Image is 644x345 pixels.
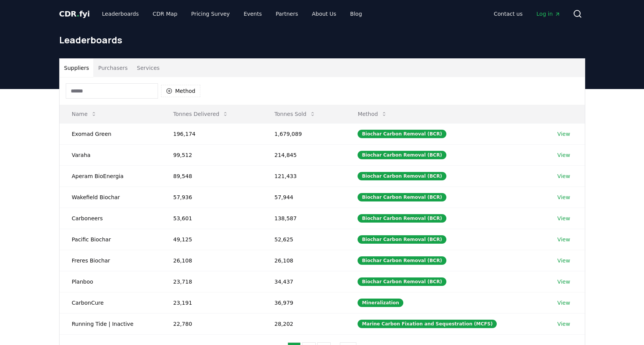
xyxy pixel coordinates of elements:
td: 214,845 [262,144,346,165]
td: Running Tide | Inactive [60,313,161,334]
td: Exomad Green [60,123,161,144]
div: Biochar Carbon Removal (BCR) [358,277,446,286]
a: Events [238,7,268,21]
div: Biochar Carbon Removal (BCR) [358,256,446,265]
a: View [557,193,570,201]
td: 53,601 [161,208,262,229]
button: Purchasers [93,59,132,77]
div: Biochar Carbon Removal (BCR) [358,193,446,201]
a: CDR.fyi [59,8,90,19]
a: Pricing Survey [185,7,236,21]
td: 121,433 [262,165,346,187]
div: Mineralization [358,299,403,307]
a: View [557,257,570,264]
td: 23,718 [161,271,262,292]
td: 57,944 [262,187,346,208]
nav: Main [488,7,566,21]
a: View [557,278,570,286]
div: Marine Carbon Fixation and Sequestration (MCFS) [358,320,497,328]
td: Carboneers [60,208,161,229]
td: Freres Biochar [60,250,161,271]
td: 28,202 [262,313,346,334]
button: Name [66,106,103,122]
span: CDR fyi [59,9,90,18]
a: View [557,215,570,222]
td: 99,512 [161,144,262,165]
td: Aperam BioEnergia [60,165,161,187]
td: Pacific Biochar [60,229,161,250]
h1: Leaderboards [59,34,585,46]
a: View [557,172,570,180]
a: About Us [306,7,342,21]
td: CarbonCure [60,292,161,313]
a: Log in [530,7,566,21]
div: Biochar Carbon Removal (BCR) [358,151,446,159]
td: 23,191 [161,292,262,313]
nav: Main [96,7,368,21]
button: Method [161,85,201,97]
td: 22,780 [161,313,262,334]
td: 1,679,089 [262,123,346,144]
div: Biochar Carbon Removal (BCR) [358,235,446,244]
td: 49,125 [161,229,262,250]
a: Leaderboards [96,7,145,21]
a: Partners [270,7,304,21]
td: 138,587 [262,208,346,229]
a: Contact us [488,7,529,21]
td: 89,548 [161,165,262,187]
button: Tonnes Sold [268,106,322,122]
span: . [77,9,79,18]
td: Planboo [60,271,161,292]
button: Services [132,59,164,77]
td: 52,625 [262,229,346,250]
a: View [557,130,570,138]
td: 57,936 [161,187,262,208]
a: View [557,299,570,307]
button: Tonnes Delivered [167,106,235,122]
div: Biochar Carbon Removal (BCR) [358,172,446,180]
button: Method [351,106,393,122]
span: Log in [536,10,560,18]
a: Blog [344,7,368,21]
a: View [557,151,570,159]
td: 34,437 [262,271,346,292]
a: CDR Map [146,7,183,21]
div: Biochar Carbon Removal (BCR) [358,214,446,223]
button: Suppliers [60,59,94,77]
a: View [557,320,570,328]
td: Varaha [60,144,161,165]
td: 26,108 [262,250,346,271]
td: Wakefield Biochar [60,187,161,208]
td: 196,174 [161,123,262,144]
div: Biochar Carbon Removal (BCR) [358,130,446,138]
td: 36,979 [262,292,346,313]
td: 26,108 [161,250,262,271]
a: View [557,236,570,243]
